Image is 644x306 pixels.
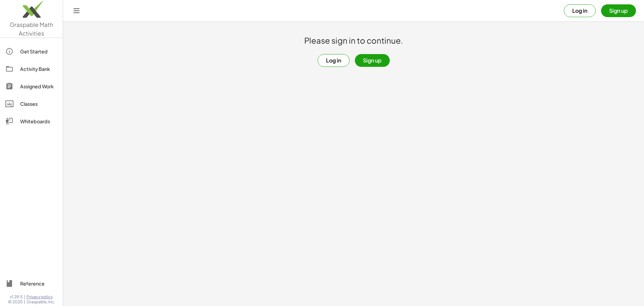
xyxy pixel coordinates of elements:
span: © 2025 [8,299,22,305]
span: Graspable, Inc. [26,299,55,305]
h1: Please sign in to continue. [304,35,403,46]
div: Assigned Work [20,82,57,90]
span: v1.28.5 [10,294,22,300]
button: Toggle navigation [71,5,82,16]
a: Assigned Work [3,78,60,94]
a: Reference [3,275,60,292]
a: Privacy policy [26,294,55,300]
div: Reference [20,279,57,288]
div: Activity Bank [20,65,57,73]
button: Sign up [355,54,390,67]
a: Whiteboards [3,113,60,129]
a: Classes [3,96,60,112]
span: Graspable Math Activities [10,21,53,37]
button: Log in [318,54,350,67]
a: Get Started [3,43,60,59]
a: Activity Bank [3,61,60,77]
div: Whiteboards [20,117,57,125]
div: Classes [20,100,57,108]
span: | [24,294,25,300]
span: | [24,299,25,305]
button: Sign up [601,4,636,17]
div: Get Started [20,47,57,55]
button: Log in [564,4,596,17]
